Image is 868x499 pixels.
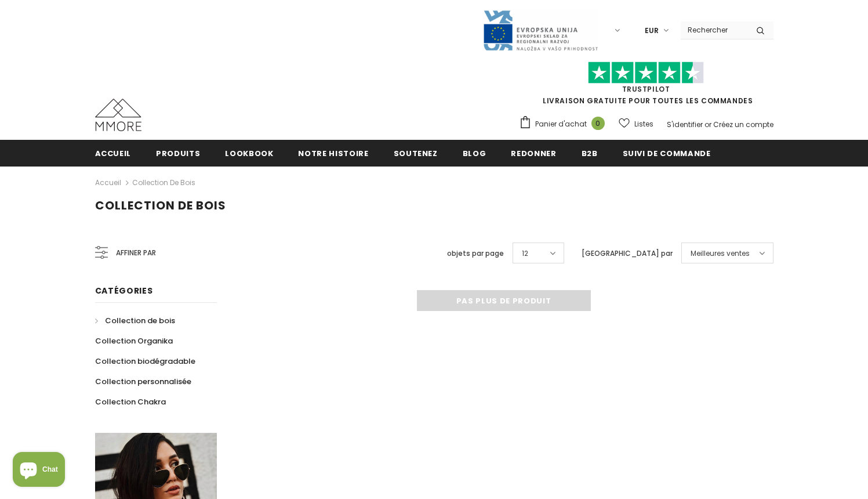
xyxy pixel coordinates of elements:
span: 12 [522,248,528,259]
span: Produits [156,148,200,159]
a: Redonner [511,140,556,166]
span: Catégories [95,285,153,296]
span: Notre histoire [298,148,368,159]
a: S'identifier [667,120,703,129]
span: Collection biodégradable [95,356,195,367]
span: LIVRAISON GRATUITE POUR TOUTES LES COMMANDES [519,67,773,106]
span: EUR [645,25,659,37]
span: or [704,120,711,129]
a: Collection Chakra [95,392,166,412]
a: TrustPilot [622,84,670,94]
span: Collection de bois [95,197,226,214]
span: Collection Organika [95,335,173,346]
a: Accueil [95,140,132,166]
span: Redonner [511,148,556,159]
a: B2B [582,140,598,166]
span: Lookbook [225,148,273,159]
a: Collection biodégradable [95,351,195,371]
span: soutenez [394,148,438,159]
span: 0 [591,117,605,130]
span: Accueil [95,148,132,159]
input: Search Site [681,21,747,38]
img: Cas MMORE [95,99,141,131]
a: Suivi de commande [623,140,711,166]
a: Lookbook [225,140,273,166]
span: Collection personnalisée [95,376,191,387]
a: soutenez [394,140,438,166]
span: Collection de bois [105,315,175,326]
a: Panier d'achat 0 [519,115,611,133]
a: Blog [463,140,486,166]
a: Collection Organika [95,331,173,351]
img: Javni Razpis [482,9,598,52]
a: Collection personnalisée [95,371,191,392]
a: Javni Razpis [482,25,598,35]
span: Listes [634,118,653,130]
span: Blog [463,148,486,159]
a: Produits [156,140,200,166]
img: Faites confiance aux étoiles pilotes [588,62,704,84]
a: Collection de bois [132,178,195,187]
span: B2B [582,148,598,159]
a: Listes [619,114,653,134]
span: Meilleures ventes [691,248,750,259]
span: Panier d'achat [535,118,587,130]
inbox-online-store-chat: Shopify online store chat [9,452,68,490]
label: [GEOGRAPHIC_DATA] par [582,248,673,259]
span: Collection Chakra [95,396,166,407]
a: Collection de bois [95,310,175,331]
a: Notre histoire [298,140,368,166]
a: Créez un compte [713,120,773,129]
span: Suivi de commande [623,148,711,159]
a: Accueil [95,176,121,190]
span: Affiner par [116,247,156,259]
label: objets par page [447,248,504,259]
